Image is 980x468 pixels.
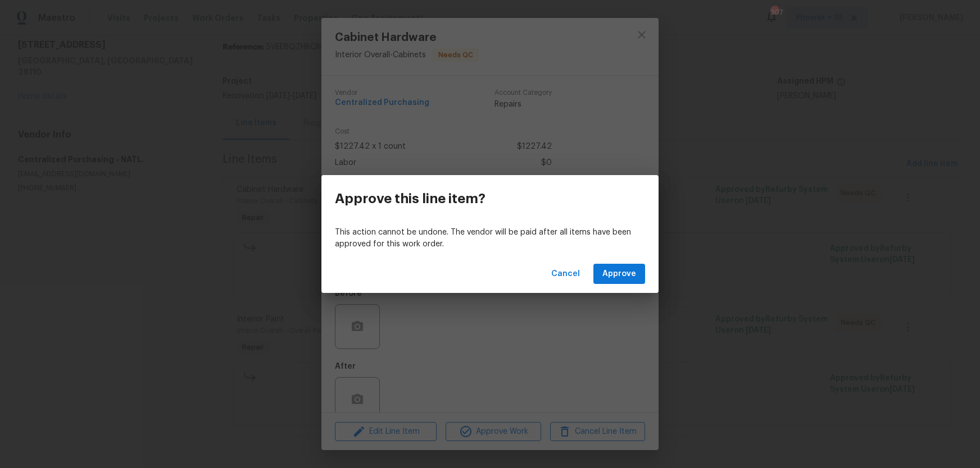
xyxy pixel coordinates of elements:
p: This action cannot be undone. The vendor will be paid after all items have been approved for this... [335,227,645,250]
button: Cancel [547,264,584,285]
span: Cancel [551,267,580,281]
h3: Approve this line item? [335,191,486,207]
button: Approve [593,264,645,285]
span: Approve [602,267,636,281]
